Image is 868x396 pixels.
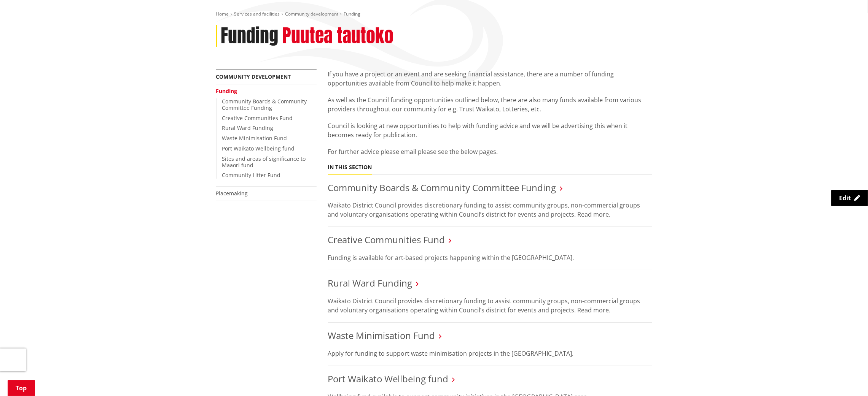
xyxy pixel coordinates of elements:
span: Edit [839,194,851,202]
a: Port Waikato Wellbeing fund [328,372,449,385]
h2: Puutea tautoko [283,25,394,47]
p: Council is looking at new opportunities to help with funding advice and we will be advertising th... [328,121,652,139]
p: As well as the Council funding opportunities outlined below, there are also many funds available ... [328,95,652,114]
a: Rural Ward Funding [222,124,274,131]
a: Rural Ward Funding [328,277,412,289]
iframe: Messenger Launcher [833,364,860,391]
h5: In this section [328,164,372,171]
a: Creative Communities Fund [222,114,293,122]
a: Community Boards & Community Committee Funding [328,181,556,194]
a: Waste Minimisation Fund [328,329,435,342]
p: Funding is available for art-based projects happening within the [GEOGRAPHIC_DATA]. [328,253,652,262]
a: Services and facilities [234,11,280,17]
span: Funding [344,11,361,17]
p: Waikato District Council provides discretionary funding to assist community groups, non-commercia... [328,296,652,315]
a: Community Boards & Community Committee Funding [222,98,307,111]
a: Waste Minimisation Fund [222,135,287,142]
a: Edit [831,190,868,206]
a: Home [216,11,229,17]
h1: Funding [221,25,279,47]
a: Community development [285,11,339,17]
a: Sites and areas of significance to Maaori fund [222,155,306,169]
a: Funding [216,87,237,95]
a: Port Waikato Wellbeing fund [222,145,295,152]
p: Waikato District Council provides discretionary funding to assist community groups, non-commercia... [328,201,652,219]
a: Community Litter Fund [222,171,281,179]
a: Top [8,380,35,396]
p: For further advice please email please see the below pages. [328,147,652,156]
a: Creative Communities Fund [328,233,445,246]
nav: breadcrumb [216,11,652,17]
p: Apply for funding to support waste minimisation projects in the [GEOGRAPHIC_DATA]. [328,349,652,358]
a: Placemaking [216,190,248,197]
a: Community development [216,73,291,80]
p: If you have a project or an event and are seeking financial assistance, there are a number of fun... [328,70,652,88]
